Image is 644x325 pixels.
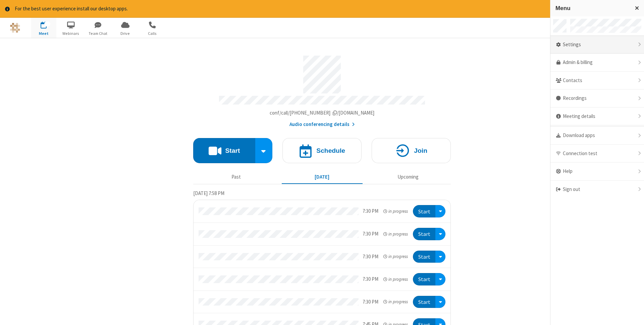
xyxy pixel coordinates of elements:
button: Start [413,273,435,285]
button: Start [413,228,435,240]
button: Start [413,205,435,217]
span: Calls [140,30,165,37]
img: QA Selenium DO NOT DELETE OR CHANGE [10,23,20,33]
div: Start conference options [255,138,273,163]
button: Past [196,171,277,184]
span: Copy my meeting room link [270,110,375,116]
button: Start [413,251,435,263]
div: Connection test [550,145,644,163]
div: Open menu [435,205,445,217]
div: 7:30 PM [363,230,378,238]
div: Contacts [550,72,644,90]
div: Download apps [550,127,644,145]
button: [DATE] [282,171,363,184]
button: Audio conferencing details [289,121,355,128]
div: Open menu [435,251,445,263]
div: 7:30 PM [363,298,378,306]
a: Admin & billing [550,54,644,72]
em: in progress [383,208,408,214]
em: in progress [383,231,408,237]
h4: Join [414,147,427,154]
div: Open menu [435,296,445,308]
div: Open menu [549,18,644,38]
h4: Schedule [316,147,345,154]
em: in progress [383,299,408,305]
div: For the best user experience install our desktop apps. [15,5,589,13]
div: 7:30 PM [363,253,378,261]
button: Start [193,138,255,163]
section: Account details [193,51,451,128]
button: Join [372,138,451,163]
em: in progress [383,276,408,282]
div: Help [550,162,644,181]
button: Upcoming [368,171,448,184]
button: Logo [2,18,28,38]
div: Settings [550,36,644,54]
span: Drive [113,30,138,37]
button: Copy my meeting room linkCopy my meeting room link [270,109,375,117]
div: 7:30 PM [363,207,378,215]
div: Meeting details [550,108,644,126]
div: Sign out [550,181,644,198]
div: Recordings [550,89,644,108]
span: [DATE] 7:58 PM [193,190,224,196]
button: Schedule [282,138,362,163]
em: in progress [383,253,408,260]
span: Meet [31,30,56,37]
span: Webinars [58,30,84,37]
button: Start [413,296,435,308]
div: Open menu [435,228,445,240]
iframe: Chat [627,308,639,320]
div: 7:30 PM [363,275,378,283]
div: 12 [44,21,50,26]
span: Team Chat [86,30,111,37]
div: Open menu [435,273,445,285]
h4: Start [225,147,240,154]
h3: Menu [555,5,629,11]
